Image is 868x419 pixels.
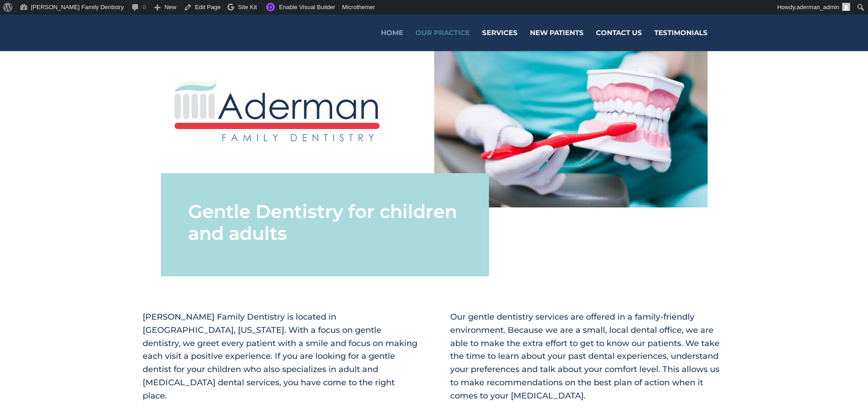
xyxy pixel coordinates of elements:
[654,30,708,51] a: Testimonials
[188,201,462,249] h1: Gentle Dentistry for children and adults
[596,30,642,51] a: Contact Us
[482,30,518,51] a: Services
[175,78,380,141] img: aderman-logo-full-color-on-transparent-vector
[143,310,418,411] p: [PERSON_NAME] Family Dentistry is located in [GEOGRAPHIC_DATA], [US_STATE]. With a focus on gentl...
[796,4,839,10] span: aderman_admin
[238,4,257,10] span: Site Kit
[530,30,584,51] a: New Patients
[450,310,726,411] p: Our gentle dentistry services are offered in a family-friendly environment. Because we are a smal...
[381,30,403,51] a: Home
[416,30,470,51] a: Our Practice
